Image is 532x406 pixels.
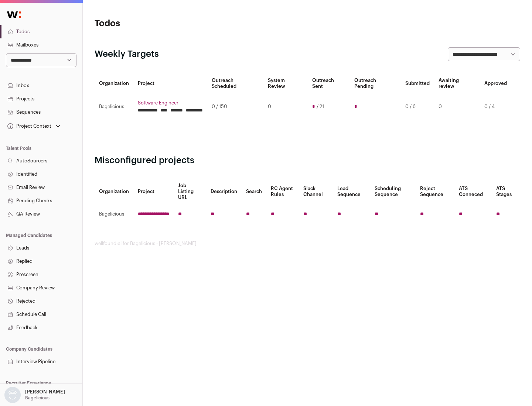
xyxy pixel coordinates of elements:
p: [PERSON_NAME] [25,389,65,395]
th: Search [242,178,266,205]
h1: Todos [95,18,236,30]
th: Outreach Pending [350,73,400,94]
td: Bagelicious [95,205,133,223]
img: nopic.png [4,387,21,403]
td: 0 / 4 [480,94,511,120]
h2: Weekly Targets [95,48,159,60]
a: Software Engineer [138,100,203,106]
h2: Misconfigured projects [95,155,520,166]
th: Description [206,178,242,205]
th: Organization [95,178,133,205]
td: 0 / 150 [207,94,263,120]
th: ATS Conneced [454,178,491,205]
td: 0 [434,94,480,120]
th: System Review [263,73,307,94]
th: Awaiting review [434,73,480,94]
th: Job Listing URL [174,178,206,205]
th: Reject Sequence [416,178,455,205]
th: Slack Channel [299,178,333,205]
th: Outreach Scheduled [207,73,263,94]
th: Submitted [401,73,434,94]
th: Outreach Sent [308,73,350,94]
td: Bagelicious [95,94,133,120]
p: Bagelicious [25,395,50,401]
button: Open dropdown [6,121,62,131]
th: Approved [480,73,511,94]
footer: wellfound:ai for Bagelicious - [PERSON_NAME] [95,241,520,247]
th: ATS Stages [492,178,520,205]
button: Open dropdown [3,387,66,403]
td: 0 [263,94,307,120]
th: RC Agent Rules [266,178,299,205]
th: Scheduling Sequence [370,178,416,205]
th: Project [133,73,207,94]
th: Lead Sequence [333,178,370,205]
td: 0 / 6 [401,94,434,120]
img: Wellfound [3,7,25,22]
div: Project Context [6,123,51,129]
th: Organization [95,73,133,94]
th: Project [133,178,174,205]
span: / 21 [317,104,324,110]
